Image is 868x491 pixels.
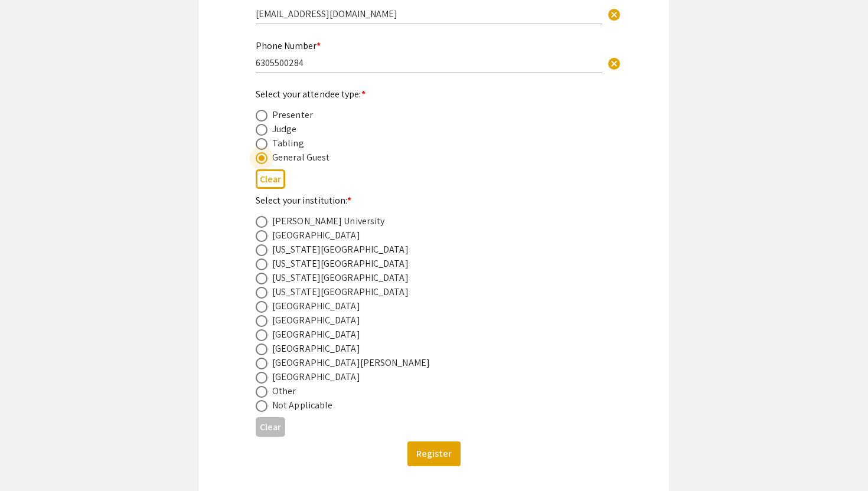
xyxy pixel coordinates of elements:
[272,285,409,299] div: [US_STATE][GEOGRAPHIC_DATA]
[272,398,332,413] div: Not Applicable
[272,370,360,384] div: [GEOGRAPHIC_DATA]
[256,417,285,437] button: Clear
[9,438,50,482] iframe: Chat
[272,108,313,122] div: Presenter
[272,271,409,285] div: [US_STATE][GEOGRAPHIC_DATA]
[272,243,409,257] div: [US_STATE][GEOGRAPHIC_DATA]
[256,194,352,207] mat-label: Select your institution:
[272,356,430,370] div: [GEOGRAPHIC_DATA][PERSON_NAME]
[272,328,360,342] div: [GEOGRAPHIC_DATA]
[256,169,285,189] button: Clear
[272,257,409,271] div: [US_STATE][GEOGRAPHIC_DATA]
[602,2,626,25] button: Clear
[272,299,360,313] div: [GEOGRAPHIC_DATA]
[407,441,461,466] button: Register
[256,8,602,20] input: Type Here
[256,57,602,69] input: Type Here
[607,57,621,71] span: cancel
[272,136,304,150] div: Tabling
[272,342,360,356] div: [GEOGRAPHIC_DATA]
[272,313,360,328] div: [GEOGRAPHIC_DATA]
[607,8,621,22] span: cancel
[602,51,626,75] button: Clear
[272,122,297,136] div: Judge
[272,384,296,398] div: Other
[272,150,329,165] div: General Guest
[256,88,366,100] mat-label: Select your attendee type:
[272,214,384,228] div: [PERSON_NAME] University
[272,228,360,243] div: [GEOGRAPHIC_DATA]
[256,40,321,52] mat-label: Phone Number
